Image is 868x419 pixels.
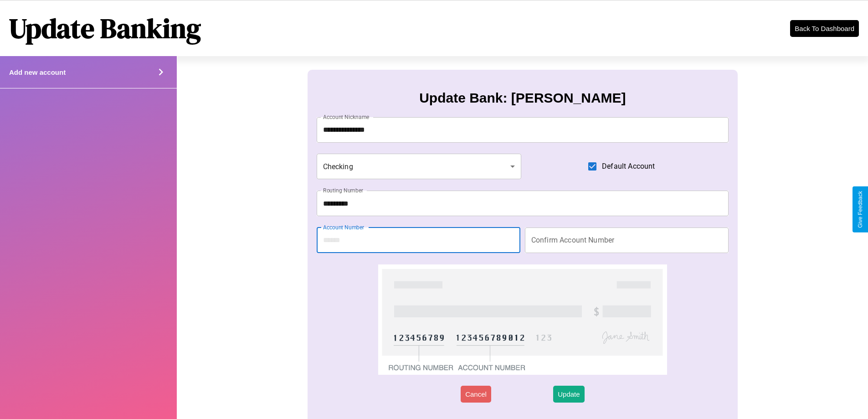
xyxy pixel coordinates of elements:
[378,264,667,375] img: check
[317,154,522,179] div: Checking
[553,386,584,403] button: Update
[323,223,364,231] label: Account Number
[323,186,363,194] label: Routing Number
[323,113,370,121] label: Account Nickname
[790,20,859,37] button: Back To Dashboard
[9,68,66,76] h4: Add new account
[857,191,863,228] div: Give Feedback
[602,161,655,172] span: Default Account
[9,10,201,47] h1: Update Banking
[461,386,491,403] button: Cancel
[419,90,626,106] h3: Update Bank: [PERSON_NAME]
